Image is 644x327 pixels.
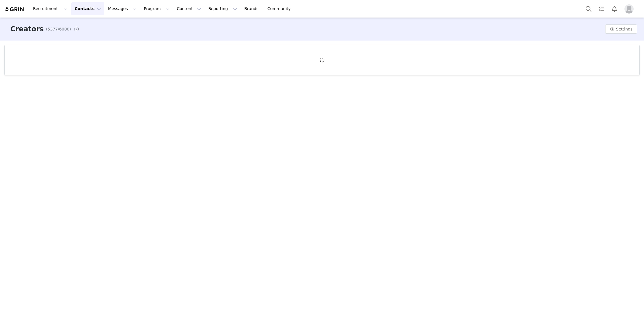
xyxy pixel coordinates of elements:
[595,2,608,15] a: Tasks
[582,2,595,15] button: Search
[621,4,639,14] button: Profile
[624,4,634,14] img: placeholder-profile.jpg
[5,7,25,12] img: grin logo
[608,2,621,15] button: Notifications
[205,2,241,15] button: Reporting
[30,2,71,15] button: Recruitment
[46,26,71,32] span: (5377/6000)
[10,24,44,34] h3: Creators
[140,2,173,15] button: Program
[264,2,297,15] a: Community
[71,2,104,15] button: Contacts
[605,24,637,34] button: Settings
[173,2,205,15] button: Content
[241,2,264,15] a: Brands
[105,2,140,15] button: Messages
